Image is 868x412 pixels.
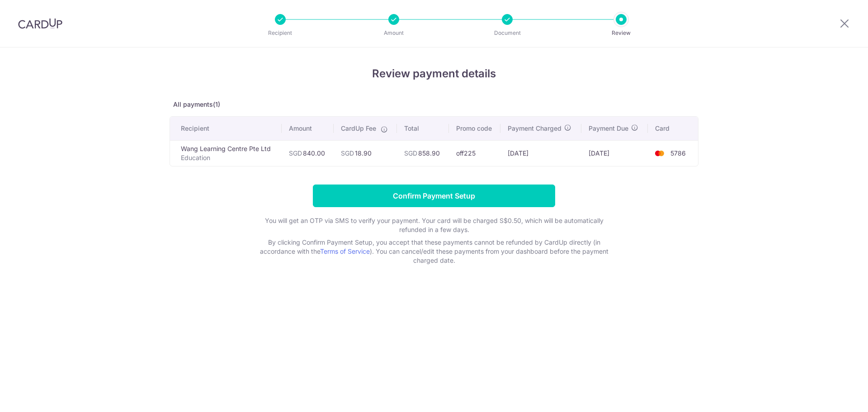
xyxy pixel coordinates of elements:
[181,153,274,162] p: Education
[360,28,427,38] p: Amount
[170,117,282,140] th: Recipient
[397,140,449,166] td: 858.90
[648,117,698,140] th: Card
[588,28,655,38] p: Review
[253,238,615,265] p: By clicking Confirm Payment Setup, you accept that these payments cannot be refunded by CardUp di...
[247,28,314,38] p: Recipient
[282,140,334,166] td: 840.00
[289,149,302,157] span: SGD
[18,18,62,29] img: CardUp
[341,124,376,133] span: CardUp Fee
[474,28,541,38] p: Document
[313,185,555,207] input: Confirm Payment Setup
[334,140,397,166] td: 18.90
[651,148,669,159] img: <span class="translation_missing" title="translation missing: en.account_steps.new_confirm_form.b...
[170,100,698,109] p: All payments(1)
[170,140,282,166] td: Wang Learning Centre Pte Ltd
[449,117,501,140] th: Promo code
[404,149,417,157] span: SGD
[581,140,648,166] td: [DATE]
[810,385,859,407] iframe: Opens a widget where you can find more information
[341,149,354,157] span: SGD
[282,117,334,140] th: Amount
[397,117,449,140] th: Total
[320,247,370,255] a: Terms of Service
[170,66,698,82] h4: Review payment details
[449,140,501,166] td: off225
[500,140,581,166] td: [DATE]
[589,124,628,133] span: Payment Due
[670,149,686,157] span: 5786
[253,216,615,234] p: You will get an OTP via SMS to verify your payment. Your card will be charged S$0.50, which will ...
[508,124,561,133] span: Payment Charged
